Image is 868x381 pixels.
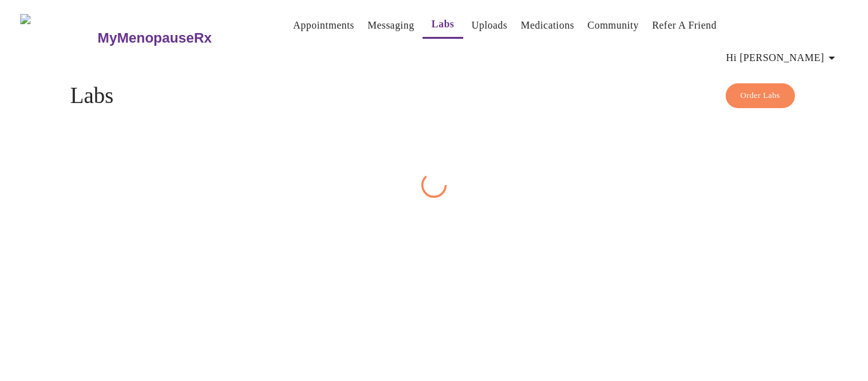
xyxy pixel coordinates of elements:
[98,30,212,46] h3: MyMenopauseRx
[721,45,844,71] button: Hi [PERSON_NAME]
[588,17,639,34] a: Community
[20,14,96,62] img: MyMenopauseRx Logo
[726,49,839,67] span: Hi [PERSON_NAME]
[583,13,644,38] button: Community
[71,83,798,109] h4: Labs
[471,17,508,34] a: Uploads
[288,13,359,38] button: Appointments
[362,13,419,38] button: Messaging
[647,13,722,38] button: Refer a Friend
[726,83,795,108] button: Order Labs
[520,17,574,34] a: Medications
[431,15,454,33] a: Labs
[96,16,262,60] a: MyMenopauseRx
[423,11,463,39] button: Labs
[293,17,354,34] a: Appointments
[466,13,513,38] button: Uploads
[740,88,780,103] span: Order Labs
[367,17,414,34] a: Messaging
[515,13,579,38] button: Medications
[652,17,717,34] a: Refer a Friend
